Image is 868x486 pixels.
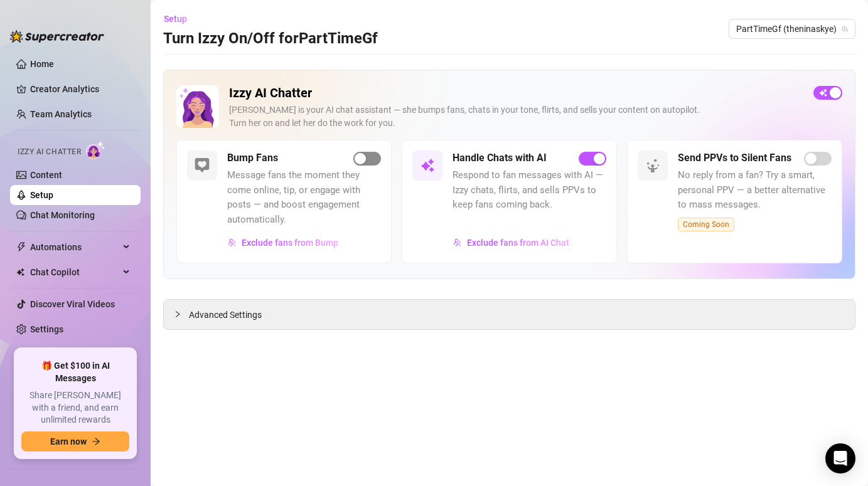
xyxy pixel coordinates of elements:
[30,109,92,119] a: Team Analytics
[189,308,262,322] span: Advanced Settings
[30,210,95,220] a: Chat Monitoring
[163,9,197,29] button: Setup
[16,268,24,277] img: Chat Copilot
[86,141,105,159] img: AI Chatter
[420,158,435,173] img: svg%3e
[227,233,339,253] button: Exclude fans from Bump
[30,237,119,257] span: Automations
[678,168,832,213] span: No reply from a fan? Try a smart, personal PPV — a better alternative to mass messages.
[92,437,100,446] span: arrow-right
[227,151,278,166] h5: Bump Fans
[50,436,87,446] span: Earn now
[678,218,734,231] span: Coming Soon
[30,59,54,69] a: Home
[10,30,104,43] img: logo-BBDzfeDw.svg
[678,151,791,166] h5: Send PPVs to Silent Fans
[174,307,189,321] div: collapsed
[21,360,129,384] span: 🎁 Get $100 in AI Messages
[195,158,210,173] img: svg%3e
[453,151,547,166] h5: Handle Chats with AI
[30,299,115,309] a: Discover Viral Videos
[242,238,338,248] span: Exclude fans from Bump
[736,19,848,38] span: PartTimeGf (theninaskye)
[163,29,378,49] h3: Turn Izzy On/Off for PartTimeGf
[164,14,187,24] span: Setup
[467,238,569,248] span: Exclude fans from AI Chat
[30,324,63,334] a: Settings
[228,238,237,247] img: svg%3e
[227,168,381,227] span: Message fans the moment they come online, tip, or engage with posts — and boost engagement automa...
[229,103,803,130] div: [PERSON_NAME] is your AI chat assistant — she bumps fans, chats in your tone, flirts, and sells y...
[841,25,849,33] span: team
[645,158,660,173] img: svg%3e
[21,389,129,426] span: Share [PERSON_NAME] with a friend, and earn unlimited rewards
[30,170,62,180] a: Content
[30,79,131,99] a: Creator Analytics
[21,431,129,452] button: Earn nowarrow-right
[176,85,219,128] img: Izzy AI Chatter
[453,168,606,213] span: Respond to fan messages with AI — Izzy chats, flirts, and sells PPVs to keep fans coming back.
[30,190,53,200] a: Setup
[453,233,570,253] button: Exclude fans from AI Chat
[453,238,462,247] img: svg%3e
[30,262,119,282] span: Chat Copilot
[18,146,81,158] span: Izzy AI Chatter
[174,310,181,318] span: collapsed
[825,443,855,473] div: Open Intercom Messenger
[229,85,803,101] h2: Izzy AI Chatter
[16,242,26,252] span: thunderbolt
